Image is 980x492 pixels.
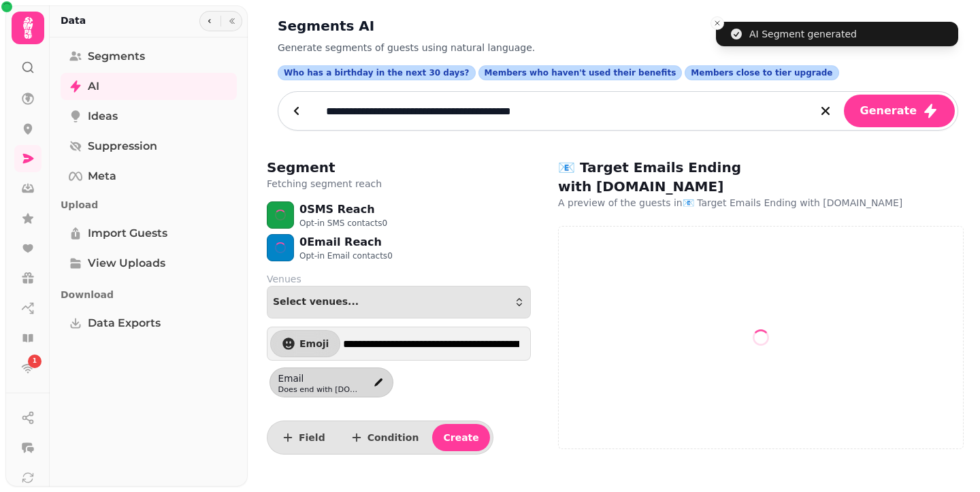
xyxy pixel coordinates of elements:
span: Segments [88,48,145,65]
p: A preview of the guests in 📧 Target Emails Ending with [DOMAIN_NAME] [558,196,906,210]
button: Create [432,424,489,451]
span: Create [443,433,478,442]
span: Select venues... [273,297,359,308]
button: Field [270,424,336,451]
button: Generate [844,95,955,127]
a: Import Guests [61,220,237,247]
span: Generate [860,105,917,116]
label: Venues [267,272,531,286]
h2: Segment [267,158,382,177]
span: Ideas [88,108,118,125]
button: edit [367,372,390,393]
a: Segments [61,43,237,70]
button: Emoji [270,330,340,357]
span: Import Guests [88,225,167,242]
button: Condition [339,424,430,451]
a: Suppression [61,133,237,160]
a: Ideas [61,103,237,130]
p: Upload [61,193,237,217]
span: View Uploads [88,255,165,272]
button: Select venues... [267,286,531,318]
div: Who has a birthday in the next 30 days? [278,65,476,80]
p: Opt-in SMS contacts 0 [299,218,387,229]
span: Does end with [DOMAIN_NAME] [278,386,360,393]
h2: Segments AI [278,16,539,35]
a: Data Exports [61,310,237,337]
h2: Data [61,14,86,27]
h2: 📧 Target Emails Ending with [DOMAIN_NAME] [558,158,819,196]
span: Email [278,372,360,385]
a: Meta [61,163,237,190]
a: 1 [14,355,42,382]
span: Suppression [88,138,157,154]
button: Close toast [710,16,724,30]
span: 1 [33,357,37,366]
div: Members who haven't used their benefits [478,65,683,80]
p: Opt-in Email contacts 0 [299,250,393,261]
a: View Uploads [61,250,237,277]
p: Generate segments of guests using natural language. [278,41,626,54]
p: 0 Email Reach [299,234,393,250]
p: 0 SMS Reach [299,201,387,218]
div: AI Segment generated [749,27,857,41]
div: Members close to tier upgrade [685,65,838,80]
span: Field [299,433,325,442]
span: Data Exports [88,315,161,331]
p: Fetching segment reach [267,177,382,191]
p: Download [61,282,237,307]
nav: Tabs [50,37,248,487]
span: Meta [88,168,116,184]
a: AI [61,73,237,100]
span: Emoji [299,339,329,348]
span: Condition [367,433,419,442]
span: AI [88,78,99,95]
